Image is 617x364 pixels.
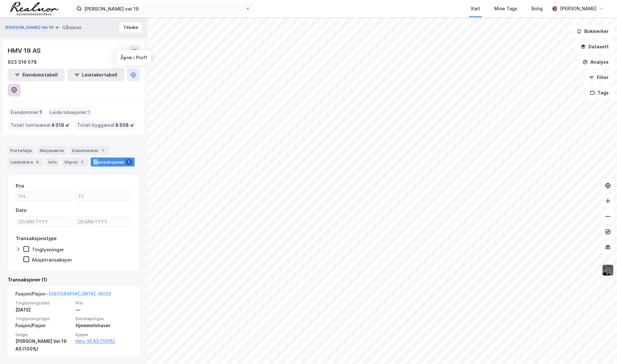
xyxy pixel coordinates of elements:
div: Transaksjoner [91,158,135,166]
div: Gårdeier [62,24,81,31]
div: — [76,306,132,314]
div: HMV 19 AS [8,45,42,56]
button: Analyse [577,56,614,69]
div: Transaksjonstype [16,235,57,242]
a: [GEOGRAPHIC_DATA], 96/53 [49,291,111,296]
span: 4 019 ㎡ [51,121,70,129]
button: Filter [584,71,614,84]
button: Tilbake [119,22,142,33]
a: Hmv 19 AS (100%) [76,337,132,345]
div: 1 [126,159,132,165]
div: Transaksjoner (1) [8,276,140,284]
div: Fusjon/Fisjon [15,322,72,329]
button: Tags [585,86,614,99]
button: Leietakertabell [67,69,124,81]
img: realnor-logo.934646d98de889bb5806.png [10,2,58,15]
div: Fusjon/Fisjon - [15,290,111,300]
div: Eiendommer : [8,107,45,117]
button: Eiendomstabell [8,69,65,81]
span: 1 [40,109,42,116]
button: Datasett [575,40,614,53]
div: Info [46,158,59,166]
div: 1 [100,147,106,154]
div: Aksjetransaksjon [32,257,72,263]
div: Portefølje [8,146,34,155]
div: Totalt byggareal : [75,120,137,130]
span: Selger [15,332,72,337]
div: Kontrollprogram for chat [585,333,617,364]
span: Eierskapstype [76,316,132,321]
div: 2 [79,159,86,165]
div: [PERSON_NAME] Vei 19 AS (100%) [15,337,72,353]
div: Totalt tomteareal : [8,120,72,130]
input: Fra [16,191,72,201]
div: Tinglysninger [32,247,64,253]
div: 6 [34,159,41,165]
div: Leietakere [8,158,43,166]
div: 923 316 078 [8,58,37,66]
div: Dato [16,206,27,214]
span: Tinglysningsdato [15,300,72,306]
div: Styret [62,158,88,166]
span: 1 [88,109,90,116]
button: [PERSON_NAME] Vei 19 [5,24,55,31]
div: [PERSON_NAME] [560,5,596,12]
div: Kart [471,5,480,12]
input: Til [75,191,131,201]
iframe: Chat Widget [585,333,617,364]
div: Aksjonærer [37,146,67,155]
div: Hjemmelshaver [76,322,132,329]
img: 9k= [602,264,614,276]
div: Leide lokasjoner : [47,107,93,117]
div: Pris [16,182,24,190]
div: Bolig [531,5,543,12]
div: Eiendommer [70,146,109,155]
div: [DATE] [15,306,72,314]
span: Tinglysningstype [15,316,72,321]
span: Pris [76,300,132,306]
input: DD.MM.YYYY [16,217,72,227]
div: Mine Tags [494,5,517,12]
span: Kjøper [76,332,132,337]
input: DD.MM.YYYY [75,217,131,227]
button: Bokmerker [571,25,614,38]
span: 8 508 ㎡ [115,121,134,129]
input: Søk på adresse, matrikkel, gårdeiere, leietakere eller personer [82,4,245,13]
